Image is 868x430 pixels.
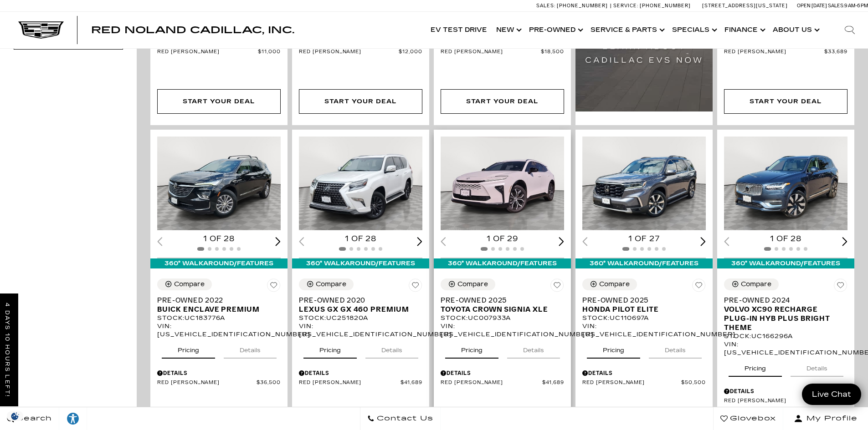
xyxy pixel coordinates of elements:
div: Start Your Deal [299,89,422,114]
a: Pre-Owned 2025Honda Pilot Elite [582,296,706,314]
span: Sales: [828,3,844,9]
a: Pre-Owned 2025Toyota Crown Signia XLE [441,296,564,314]
div: 1 of 27 [582,234,706,244]
div: 360° WalkAround/Features [292,258,429,268]
span: Pre-Owned 2025 [582,296,699,305]
div: Search [832,12,868,48]
div: Pricing Details - Pre-Owned 2025 Honda Pilot Elite [582,369,706,377]
span: My Profile [803,412,858,425]
span: Buick Enclave Premium [157,305,274,314]
span: Pre-Owned 2020 [299,296,416,305]
div: 360° WalkAround/Features [717,258,854,268]
span: $18,500 [541,49,564,56]
div: Pricing Details - Pre-Owned 2020 Lexus GX GX 460 Premium [299,369,422,377]
span: Glovebox [728,412,776,425]
a: About Us [768,12,822,48]
a: Pre-Owned 2024Volvo XC90 Recharge Plug-In Hyb Plus Bright Theme [724,296,847,332]
div: VIN: [US_VEHICLE_IDENTIFICATION_NUMBER] [724,340,847,357]
img: 2022 Buick Enclave Premium 1 [157,137,282,230]
img: Opt-Out Icon [5,411,26,421]
div: 360° WalkAround/Features [434,258,571,268]
a: [STREET_ADDRESS][US_STATE] [702,3,788,9]
div: 1 / 2 [299,137,424,230]
span: [PHONE_NUMBER] [640,3,691,9]
a: Red [PERSON_NAME] $18,500 [441,49,564,56]
div: 1 of 28 [299,234,422,244]
a: Pre-Owned 2020Lexus GX GX 460 Premium [299,296,422,314]
span: Red Noland Cadillac, Inc. [91,25,294,35]
a: Red [PERSON_NAME] $11,000 [157,49,281,56]
button: details tab [365,339,418,359]
span: $33,689 [824,49,847,56]
div: Start Your Deal [750,96,822,106]
span: Red [PERSON_NAME] [724,398,823,405]
div: 1 of 28 [157,234,281,244]
a: Pre-Owned 2022Buick Enclave Premium [157,296,281,314]
div: Stock : UC007933A [441,314,564,322]
div: Start Your Deal [441,89,564,114]
div: Compare [174,280,205,288]
div: Start Your Deal [157,89,281,114]
div: 1 of 28 [724,234,847,244]
div: 360° WalkAround/Features [575,258,713,268]
div: Compare [457,280,488,288]
img: 2024 Volvo XC90 Recharge Plug-In Hyb Plus Bright Theme 1 [724,137,849,230]
button: details tab [507,339,560,359]
button: Save Vehicle [409,278,422,296]
img: 2025 Honda Pilot Elite 1 [582,137,707,230]
img: Cadillac Dark Logo with Cadillac White Text [18,21,64,39]
div: VIN: [US_VEHICLE_IDENTIFICATION_NUMBER] [299,322,422,339]
span: Red [PERSON_NAME] [157,379,257,386]
span: Honda Pilot Elite [582,305,699,314]
div: 360° WalkAround/Features [150,258,288,268]
span: Toyota Crown Signia XLE [441,305,557,314]
div: Stock : UC166296A [724,332,847,340]
button: Compare Vehicle [582,278,637,290]
a: New [492,12,524,48]
div: Pricing Details - Pre-Owned 2025 Toyota Crown Signia XLE [441,369,564,377]
div: Compare [316,280,346,288]
button: pricing tab [445,339,498,359]
button: pricing tab [162,339,215,359]
button: details tab [649,339,702,359]
div: Compare [741,280,771,288]
a: Service: [PHONE_NUMBER] [610,3,693,8]
div: VIN: [US_VEHICLE_IDENTIFICATION_NUMBER] [441,322,564,339]
button: pricing tab [729,357,782,377]
span: Open [DATE] [797,3,827,9]
div: Start Your Deal [324,96,396,106]
a: Red [PERSON_NAME] $36,500 [157,379,281,386]
span: Lexus GX GX 460 Premium [299,305,416,314]
img: 2020 Lexus GX GX 460 Premium 1 [299,137,424,230]
span: Red [PERSON_NAME] [724,49,824,56]
a: Service & Parts [586,12,668,48]
button: pricing tab [303,339,357,359]
button: Save Vehicle [267,278,281,296]
span: Live Chat [807,389,856,400]
button: pricing tab [587,339,640,359]
div: Next slide [275,237,281,246]
a: Red [PERSON_NAME] $12,000 [299,49,422,56]
a: Explore your accessibility options [59,407,87,430]
span: Red [PERSON_NAME] [299,379,401,386]
span: Red [PERSON_NAME] [582,379,681,386]
span: $36,500 [257,379,281,386]
span: $11,000 [258,49,281,56]
div: 1 / 2 [157,137,282,230]
a: Red [PERSON_NAME] $50,500 [582,379,706,386]
a: Finance [720,12,768,48]
span: Pre-Owned 2024 [724,296,841,305]
span: Red [PERSON_NAME] [299,49,399,56]
a: Red [PERSON_NAME] $41,689 [299,379,422,386]
div: 1 / 2 [582,137,707,230]
div: 1 / 2 [724,137,849,230]
button: details tab [224,339,277,359]
button: Save Vehicle [550,278,564,296]
div: Pricing Details - Pre-Owned 2024 Volvo XC90 Recharge Plug-In Hyb Plus Bright Theme [724,387,847,395]
span: $50,500 [681,379,706,386]
button: Compare Vehicle [441,278,495,290]
div: Compare [599,280,630,288]
button: details tab [791,357,843,377]
div: Start Your Deal [724,89,847,114]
